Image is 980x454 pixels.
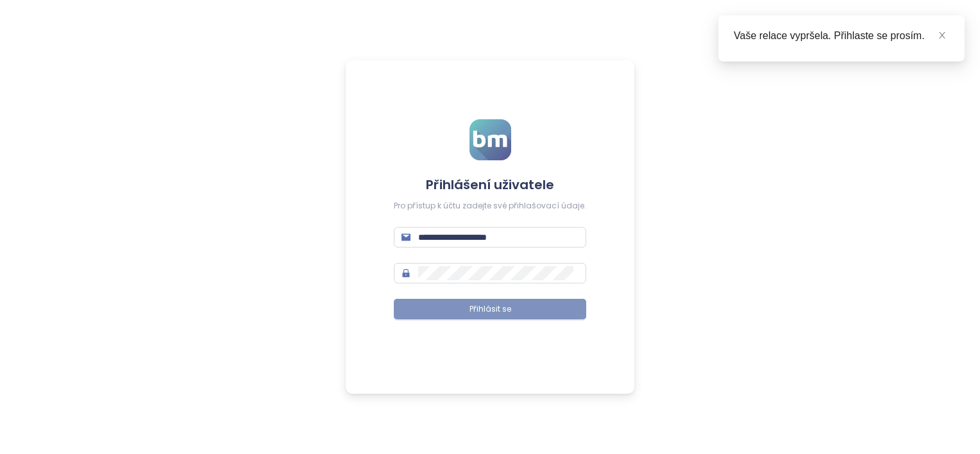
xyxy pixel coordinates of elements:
h4: Přihlášení uživatele [394,176,586,194]
span: lock [401,269,410,278]
img: logo [469,119,511,160]
button: Přihlásit se [394,299,586,319]
span: close [938,31,947,40]
span: mail [401,233,410,242]
div: Pro přístup k účtu zadejte své přihlašovací údaje. [394,200,586,212]
span: Přihlásit se [469,303,511,315]
div: Vaše relace vypršela. Přihlaste se prosím. [734,28,949,44]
